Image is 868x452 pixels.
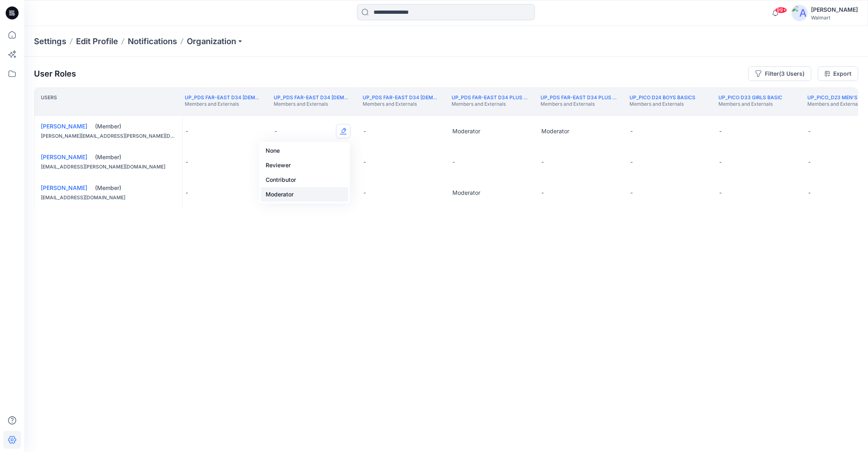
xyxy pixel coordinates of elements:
p: Members and Externals [185,101,261,107]
div: [PERSON_NAME][EMAIL_ADDRESS][PERSON_NAME][DOMAIN_NAME] [41,132,176,140]
button: Reviewer [261,158,348,173]
p: - [275,127,277,135]
a: UP_PDS Far-East D34 Plus Bottoms [452,94,548,100]
p: Moderator [452,127,480,135]
a: UP_PDS Far-East D34 [DEMOGRAPHIC_DATA] Jackets [363,94,500,100]
div: (Member) [95,184,176,192]
p: Members and Externals [629,101,695,107]
p: Members and Externals [718,101,782,107]
a: UP_PDS Far-East D34 Plus Tops [541,94,626,100]
p: - [630,158,633,166]
p: - [630,127,633,135]
button: None [261,143,348,158]
p: Members and Externals [274,101,350,107]
p: - [452,158,455,166]
a: [PERSON_NAME] [41,184,87,191]
p: Members and Externals [363,101,439,107]
p: - [363,189,366,197]
a: UP_PDS Far-East D34 [DEMOGRAPHIC_DATA] Bottoms [274,94,413,100]
p: - [186,189,188,197]
p: Users [41,94,57,109]
a: [PERSON_NAME] [41,154,87,160]
button: Moderator [261,187,348,202]
div: (Member) [95,153,176,161]
a: UP_PDS Far-East D34 [DEMOGRAPHIC_DATA] Active [185,94,318,100]
p: Moderator [452,189,480,197]
p: - [808,189,811,197]
span: 99+ [775,7,787,13]
p: User Roles [34,69,76,79]
p: Members and Externals [452,101,528,107]
a: Edit Profile [76,36,118,47]
button: Contributor [261,173,348,187]
div: [PERSON_NAME] [811,5,858,15]
p: Settings [34,36,66,47]
p: - [808,158,811,166]
p: - [186,158,188,166]
div: (Member) [95,122,176,130]
div: Walmart [811,15,858,21]
button: Filter(3 Users) [748,66,811,81]
a: Export [818,66,858,81]
p: - [719,189,722,197]
img: avatar [792,5,808,21]
p: - [808,127,811,135]
div: [EMAIL_ADDRESS][PERSON_NAME][DOMAIN_NAME] [41,163,176,171]
p: - [630,189,633,197]
p: - [541,189,544,197]
p: - [719,127,722,135]
a: Notifications [128,36,177,47]
p: - [541,158,544,166]
p: - [719,158,722,166]
p: Members and Externals [541,101,617,107]
p: - [186,127,188,135]
p: - [363,158,366,166]
p: Moderator [541,127,569,135]
button: Edit Role [336,124,351,139]
a: [PERSON_NAME] [41,123,87,130]
div: [EMAIL_ADDRESS][DOMAIN_NAME] [41,194,176,202]
a: UP_Pico D24 Boys Basics [629,94,695,100]
p: - [363,127,366,135]
a: UP_PICO D33 Girls Basic [718,94,782,100]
